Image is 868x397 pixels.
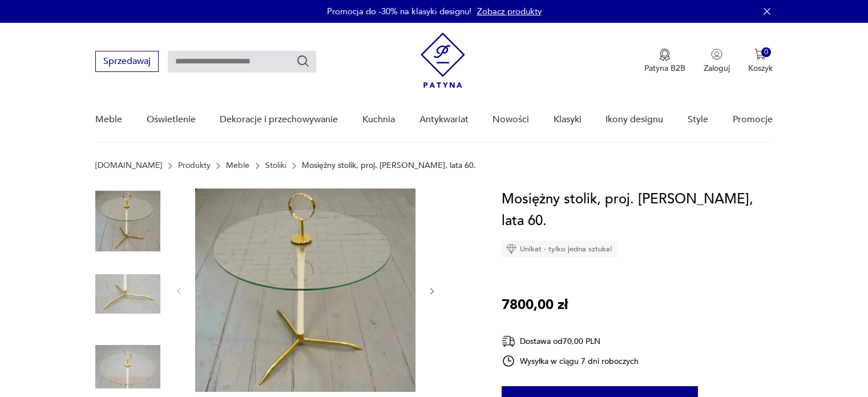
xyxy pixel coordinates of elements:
[733,98,773,142] a: Promocje
[688,98,708,142] a: Style
[95,262,160,327] img: Zdjęcie produktu Mosiężny stolik, proj. Cesare Lacca, lata 60.
[644,63,685,74] p: Patyna B2B
[761,47,771,57] div: 0
[502,354,639,368] div: Wysyłka w ciągu 7 dni roboczych
[502,294,568,316] p: 7800,00 zł
[95,98,122,142] a: Meble
[147,98,196,142] a: Oświetlenie
[226,161,249,170] a: Meble
[220,98,338,142] a: Dekoracje i przechowywanie
[362,98,395,142] a: Kuchnia
[644,49,685,74] a: Ikona medaluPatyna B2B
[554,98,582,142] a: Klasyki
[178,161,211,170] a: Produkty
[605,98,663,142] a: Ikony designu
[502,240,617,258] div: Unikat - tylko jedna sztuka!
[95,189,160,254] img: Zdjęcie produktu Mosiężny stolik, proj. Cesare Lacca, lata 60.
[754,49,766,60] img: Ikona koszyka
[265,161,286,170] a: Stoliki
[748,63,773,74] p: Koszyk
[506,244,516,254] img: Ikona diamentu
[195,189,415,392] img: Zdjęcie produktu Mosiężny stolik, proj. Cesare Lacca, lata 60.
[421,33,465,88] img: Patyna - sklep z meblami i dekoracjami vintage
[659,49,671,61] img: Ikona medalu
[477,6,542,17] a: Zobacz produkty
[502,189,773,232] h1: Mosiężny stolik, proj. [PERSON_NAME], lata 60.
[711,49,722,60] img: Ikonka użytkownika
[748,49,773,74] button: 0Koszyk
[296,54,310,68] button: Szukaj
[502,334,639,348] div: Dostawa od 70,00 PLN
[704,49,730,74] button: Zaloguj
[95,51,159,72] button: Sprzedawaj
[327,6,471,17] p: Promocja do -30% na klasyki designu!
[419,98,469,142] a: Antykwariat
[95,161,162,170] a: [DOMAIN_NAME]
[644,49,685,74] button: Patyna B2B
[95,58,159,66] a: Sprzedawaj
[302,161,476,170] p: Mosiężny stolik, proj. [PERSON_NAME], lata 60.
[492,98,529,142] a: Nowości
[502,334,515,348] img: Ikona dostawy
[704,63,730,74] p: Zaloguj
